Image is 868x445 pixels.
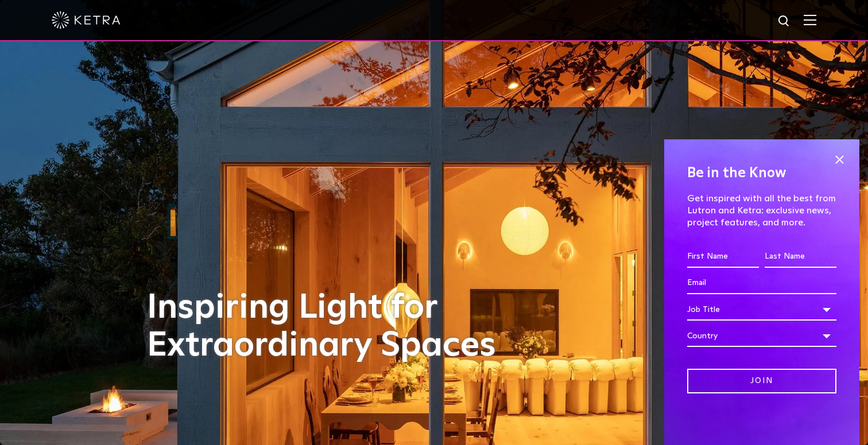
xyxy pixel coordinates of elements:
div: Country [687,325,836,347]
img: search icon [777,14,792,29]
p: Get inspired with all the best from Lutron and Ketra: exclusive news, project features, and more. [687,193,836,228]
img: ketra-logo-2019-white [52,11,121,29]
div: Job Title [687,299,836,321]
input: First Name [687,246,759,268]
h1: Inspiring Light for Extraordinary Spaces [147,289,520,365]
input: Join [687,369,836,393]
h4: Be in the Know [687,162,836,184]
input: Last Name [765,246,836,268]
input: Email [687,272,836,294]
img: Hamburger%20Nav.svg [804,14,816,25]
